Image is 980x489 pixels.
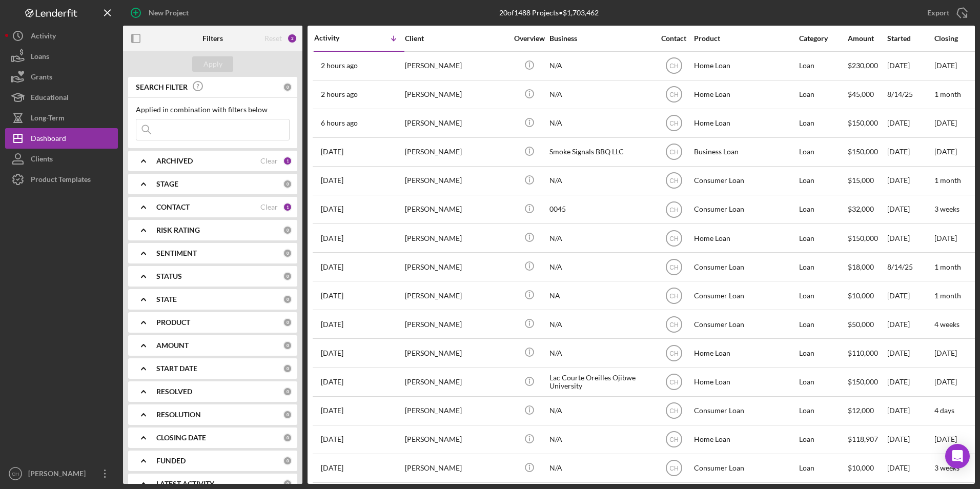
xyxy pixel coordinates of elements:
time: 1 month [934,90,961,98]
button: Loans [5,46,118,67]
div: Clear [260,157,278,165]
div: Home Loan [694,225,797,252]
div: [PERSON_NAME] [405,339,507,366]
button: Clients [5,149,118,169]
div: $150,000 [848,369,886,396]
div: N/A [549,110,652,137]
text: CH [669,407,678,415]
time: 2025-08-20 18:44 [321,148,343,156]
text: CH [669,436,678,443]
div: Loan [799,253,847,280]
time: [DATE] [934,234,957,242]
time: 2025-08-20 05:13 [321,176,343,185]
div: $150,000 [848,225,886,252]
div: NA [549,282,652,309]
div: [DATE] [887,167,933,194]
div: Home Loan [694,369,797,396]
div: $118,907 [848,426,886,453]
div: $15,000 [848,167,886,194]
div: New Project [149,3,189,23]
div: 8/14/25 [887,81,933,108]
div: [DATE] [887,110,933,137]
div: Home Loan [694,81,797,108]
div: Grants [31,67,52,90]
div: Consumer Loan [694,311,797,338]
time: 1 month [934,262,961,271]
b: STAGE [156,180,178,188]
button: Dashboard [5,128,118,149]
div: [DATE] [887,455,933,482]
time: 1 month [934,176,961,185]
div: [DATE] [887,52,933,79]
div: N/A [549,311,652,338]
text: CH [669,177,678,185]
div: Clients [31,149,53,172]
time: [DATE] [934,349,957,357]
div: 0 [283,318,292,327]
div: Open Intercom Messenger [945,444,970,468]
a: Educational [5,87,118,108]
div: [DATE] [887,426,933,453]
b: SENTIMENT [156,249,197,257]
b: LATEST ACTIVITY [156,480,214,488]
div: [PERSON_NAME] [405,167,507,194]
div: $50,000 [848,311,886,338]
div: Activity [31,26,56,49]
div: N/A [549,225,652,252]
div: [PERSON_NAME] [405,196,507,223]
div: Business [549,34,652,43]
b: Filters [202,34,223,43]
div: Loan [799,52,847,79]
b: PRODUCT [156,318,190,327]
div: Home Loan [694,52,797,79]
button: Export [917,3,975,23]
time: 4 weeks [934,320,959,329]
button: Grants [5,67,118,87]
time: [DATE] [934,147,957,156]
div: [DATE] [887,369,933,396]
time: [DATE] [934,377,957,386]
div: Home Loan [694,426,797,453]
div: $10,000 [848,455,886,482]
div: [PERSON_NAME] [405,369,507,396]
div: 0 [283,456,292,465]
div: Started [887,34,933,43]
text: CH [669,206,678,213]
div: Amount [848,34,886,43]
time: 2025-08-14 19:42 [321,263,343,271]
div: Business Loan [694,138,797,166]
div: $12,000 [848,397,886,424]
div: [PERSON_NAME] [405,110,507,137]
div: 0 [283,387,292,396]
time: 2025-08-08 17:50 [321,378,343,386]
b: STATUS [156,272,182,280]
div: [DATE] [887,196,933,223]
div: Loan [799,282,847,309]
div: Long-Term [31,108,65,131]
div: Loan [799,196,847,223]
div: Loan [799,138,847,166]
div: [PERSON_NAME] [405,426,507,453]
div: [DATE] [887,225,933,252]
div: 0 [283,364,292,373]
b: CLOSING DATE [156,434,206,442]
b: SEARCH FILTER [136,83,188,91]
div: Lac Courte Oreilles Ojibwe University [549,369,652,396]
time: 2025-08-12 21:11 [321,320,343,329]
time: 2025-08-19 19:02 [321,205,343,213]
div: $18,000 [848,253,886,280]
div: $32,000 [848,196,886,223]
div: N/A [549,455,652,482]
div: Dashboard [31,128,66,151]
div: Activity [314,34,359,42]
div: Consumer Loan [694,253,797,280]
div: $45,000 [848,81,886,108]
div: $10,000 [848,282,886,309]
div: Overview [510,34,548,43]
div: Consumer Loan [694,455,797,482]
div: $150,000 [848,138,886,166]
text: CH [669,63,678,70]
